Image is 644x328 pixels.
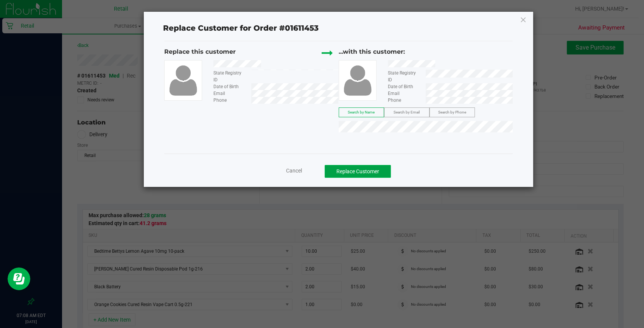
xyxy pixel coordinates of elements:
img: user-icon.png [341,64,375,97]
div: State Registry ID [208,70,251,83]
div: State Registry ID [382,70,426,83]
div: Phone [208,97,251,104]
span: Search by Name [348,110,375,114]
div: Date of Birth [382,83,426,90]
div: Date of Birth [208,83,251,90]
iframe: Resource center [8,267,30,290]
span: ...with this customer: [339,48,405,55]
div: Email [382,90,426,97]
div: Phone [382,97,426,104]
span: Replace this customer [164,48,236,55]
span: Cancel [286,168,302,174]
span: Search by Phone [438,110,466,114]
span: Replace Customer for Order #01611453 [159,22,323,35]
img: user-icon.png [166,64,200,97]
span: Search by Email [394,110,420,114]
div: Email [208,90,251,97]
button: Replace Customer [325,165,391,178]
